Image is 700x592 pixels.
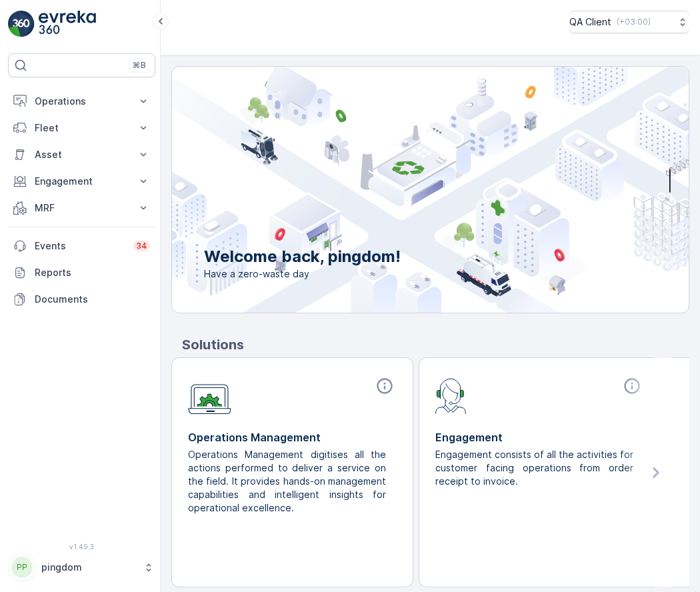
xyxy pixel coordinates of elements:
[435,448,633,488] p: Engagement consists of all the activities for customer facing operations from order receipt to in...
[617,17,651,27] p: ( +03:00 )
[35,121,129,135] p: Fleet
[204,246,401,267] p: Welcome back, pingdom!
[569,15,611,29] p: QA Client
[435,429,644,445] p: Engagement
[11,557,33,578] div: PP
[182,335,689,355] p: Solutions
[41,561,137,574] p: pingdom
[8,553,155,581] button: PPpingdom
[8,11,35,37] img: logo
[8,233,155,259] a: Events34
[8,195,155,221] button: MRF
[35,239,125,253] p: Events
[133,60,146,71] p: ⌘B
[8,168,155,195] button: Engagement
[35,95,129,108] p: Operations
[35,175,129,188] p: Engagement
[112,67,689,313] img: city illustration
[35,148,129,161] p: Asset
[188,429,397,445] p: Operations Management
[39,11,96,37] img: logo_light-DOdMpM7g.png
[569,11,689,33] button: QA Client(+03:00)
[8,141,155,168] button: Asset
[8,115,155,141] button: Fleet
[204,267,401,281] span: Have a zero-waste day
[8,543,155,551] span: v 1.49.3
[35,266,150,279] p: Reports
[188,448,386,515] p: Operations Management digitises all the actions performed to deliver a service on the field. It p...
[136,241,147,251] p: 34
[188,377,231,415] img: module-icon
[35,293,150,306] p: Documents
[8,88,155,115] button: Operations
[8,259,155,286] a: Reports
[35,201,129,215] p: MRF
[435,377,467,414] img: module-icon
[8,286,155,313] a: Documents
